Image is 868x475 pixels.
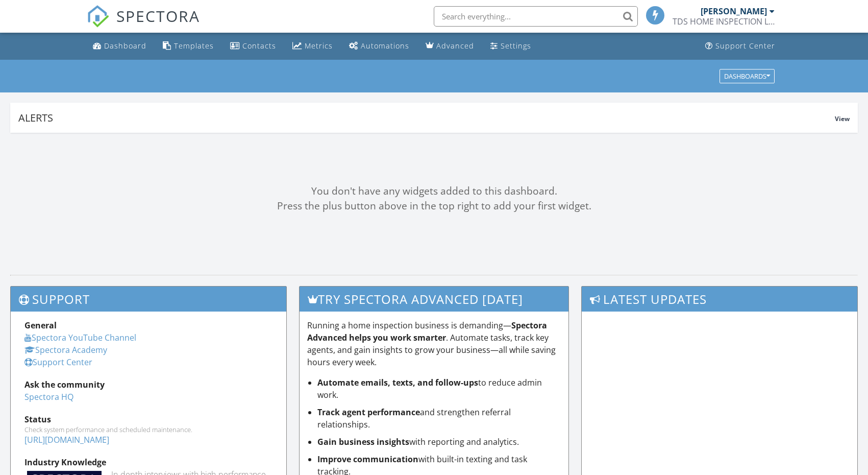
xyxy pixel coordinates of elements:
[501,41,531,51] div: Settings
[361,41,409,51] div: Automations
[317,454,418,465] strong: Improve communication
[835,114,850,123] span: View
[24,332,136,343] a: Spectora YouTube Channel
[24,357,92,368] a: Support Center
[242,41,276,51] div: Contacts
[24,434,109,445] a: [URL][DOMAIN_NAME]
[582,287,857,312] h3: Latest Updates
[317,376,561,401] li: to reduce admin work.
[724,73,770,80] div: Dashboards
[715,41,775,51] div: Support Center
[24,378,272,391] div: Ask the community
[720,69,775,83] button: Dashboards
[317,406,561,431] li: and strengthen referral relationships.
[10,184,858,199] div: You don't have any widgets added to this dashboard.
[421,37,478,56] a: Advanced
[288,37,337,56] a: Metrics
[116,5,200,27] span: SPECTORA
[24,320,57,331] strong: General
[89,37,151,56] a: Dashboard
[436,41,474,51] div: Advanced
[300,287,569,312] h3: Try spectora advanced [DATE]
[159,37,218,56] a: Templates
[434,6,638,27] input: Search everything...
[307,319,561,368] p: Running a home inspection business is demanding— . Automate tasks, track key agents, and gain ins...
[317,436,409,447] strong: Gain business insights
[701,37,779,56] a: Support Center
[24,344,107,355] a: Spectora Academy
[305,41,333,51] div: Metrics
[24,391,73,402] a: Spectora HQ
[104,41,146,51] div: Dashboard
[673,16,775,27] div: TDS HOME INSPECTION LLC
[24,425,272,434] div: Check system performance and scheduled maintenance.
[24,456,272,468] div: Industry Knowledge
[345,37,413,56] a: Automations (Basic)
[307,320,547,343] strong: Spectora Advanced helps you work smarter
[317,407,420,418] strong: Track agent performance
[317,377,478,388] strong: Automate emails, texts, and follow-ups
[87,14,200,35] a: SPECTORA
[11,287,286,312] h3: Support
[226,37,280,56] a: Contacts
[24,413,272,425] div: Status
[486,37,535,56] a: Settings
[701,6,767,16] div: [PERSON_NAME]
[18,111,835,125] div: Alerts
[10,199,858,213] div: Press the plus button above in the top right to add your first widget.
[174,41,214,51] div: Templates
[317,436,561,448] li: with reporting and analytics.
[87,5,109,28] img: The Best Home Inspection Software - Spectora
